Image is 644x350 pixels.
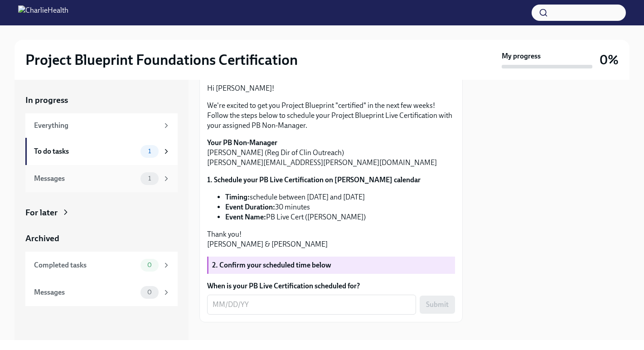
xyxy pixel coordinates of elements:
[225,192,455,202] li: schedule between [DATE] and [DATE]
[225,203,275,211] strong: Event Duration:
[225,212,455,222] li: PB Live Cert ([PERSON_NAME])
[34,260,137,270] div: Completed tasks
[143,175,156,182] span: 1
[207,101,455,131] p: We're excited to get you Project Blueprint "certified" in the next few weeks! Follow the steps be...
[212,261,331,269] strong: 2. Confirm your scheduled time below
[207,138,455,168] p: [PERSON_NAME] (Reg Dir of Clin Outreach) [PERSON_NAME][EMAIL_ADDRESS][PERSON_NAME][DOMAIN_NAME]
[142,262,157,268] span: 0
[207,83,455,93] p: Hi [PERSON_NAME]!
[142,289,157,296] span: 0
[207,281,455,291] label: When is your PB Live Certification scheduled for?
[502,51,541,61] strong: My progress
[25,51,298,69] h2: Project Blueprint Foundations Certification
[25,233,178,244] a: Archived
[34,146,137,156] div: To do tasks
[207,138,277,147] strong: Your PB Non-Manager
[25,207,58,219] div: For later
[34,287,137,297] div: Messages
[34,174,137,184] div: Messages
[225,202,455,212] li: 30 minutes
[34,121,159,131] div: Everything
[25,138,178,165] a: To do tasks1
[225,213,266,221] strong: Event Name:
[25,165,178,192] a: Messages1
[225,193,250,201] strong: Timing:
[143,148,156,155] span: 1
[207,175,421,184] strong: 1. Schedule your PB Live Certification on [PERSON_NAME] calendar
[25,94,178,106] a: In progress
[25,279,178,306] a: Messages0
[207,229,455,249] p: Thank you! [PERSON_NAME] & [PERSON_NAME]
[25,207,178,219] a: For later
[18,5,68,20] img: CharlieHealth
[600,52,619,68] h3: 0%
[25,113,178,138] a: Everything
[25,252,178,279] a: Completed tasks0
